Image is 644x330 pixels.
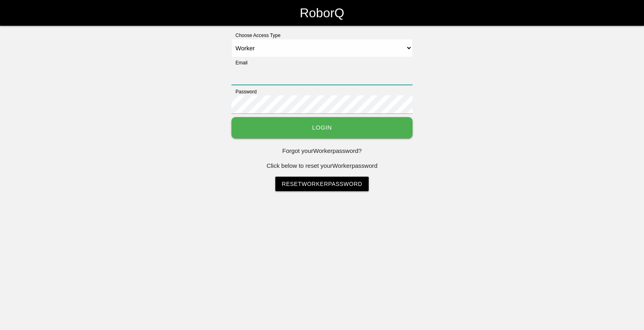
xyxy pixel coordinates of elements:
label: Choose Access Type [231,32,281,39]
p: Forgot your Worker password? [231,146,413,156]
label: Email [231,59,248,66]
label: Password [231,88,257,95]
p: Click below to reset your Worker password [231,161,413,171]
a: ResetWorkerPassword [275,177,369,191]
button: Login [231,117,413,138]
